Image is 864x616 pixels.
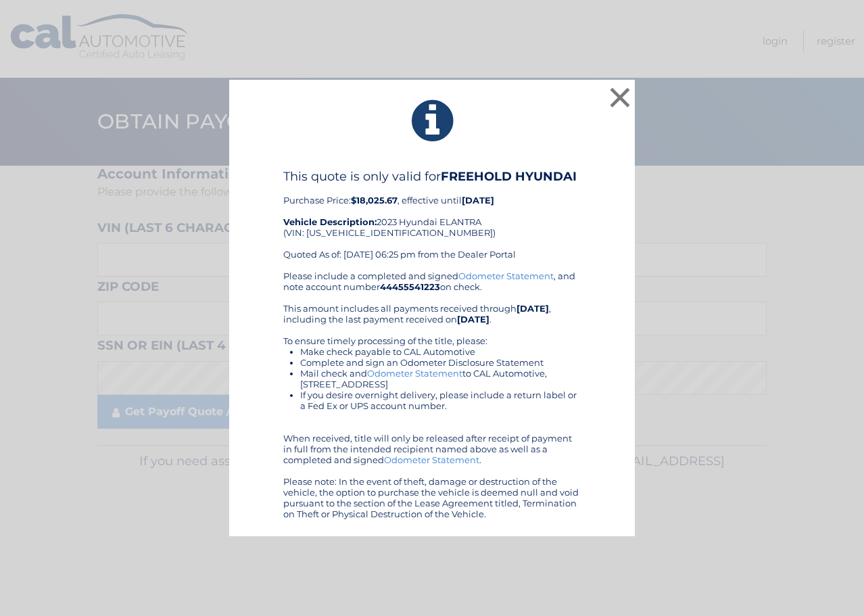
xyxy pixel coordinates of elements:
[606,84,633,111] button: ×
[384,454,479,465] a: Odometer Statement
[300,389,581,411] li: If you desire overnight delivery, please include a return label or a Fed Ex or UPS account number.
[517,303,549,314] b: [DATE]
[462,195,494,206] b: [DATE]
[300,368,581,389] li: Mail check and to CAL Automotive, [STREET_ADDRESS]
[300,357,581,368] li: Complete and sign an Odometer Disclosure Statement
[300,346,581,357] li: Make check payable to CAL Automotive
[458,270,554,281] a: Odometer Statement
[441,169,577,184] b: FREEHOLD HYUNDAI
[367,368,462,379] a: Odometer Statement
[457,314,489,325] b: [DATE]
[351,195,398,206] b: $18,025.67
[283,270,581,519] div: Please include a completed and signed , and note account number on check. This amount includes al...
[283,169,581,270] div: Purchase Price: , effective until 2023 Hyundai ELANTRA (VIN: [US_VEHICLE_IDENTIFICATION_NUMBER]) ...
[283,216,377,227] strong: Vehicle Description:
[283,169,581,184] h4: This quote is only valid for
[380,281,440,292] b: 44455541223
